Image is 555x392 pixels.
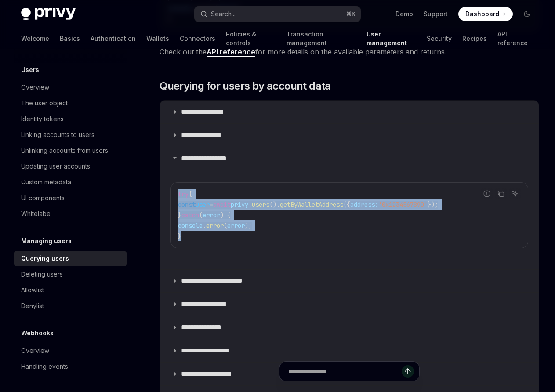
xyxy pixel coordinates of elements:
[196,201,210,209] span: user
[211,9,236,19] div: Search...
[207,47,255,57] a: API reference
[21,145,108,156] div: Unlinking accounts from users
[280,201,343,209] span: getByWalletAddress
[146,28,169,49] a: Wallets
[14,158,127,174] a: Updating user accounts
[21,177,71,187] div: Custom metadata
[14,282,127,298] a: Allowlist
[226,28,276,49] a: Policies & controls
[520,7,534,21] button: Toggle dark mode
[14,343,127,359] a: Overview
[481,188,493,199] button: Report incorrect code
[21,301,44,311] div: Denylist
[91,28,136,49] a: Authentication
[210,201,213,209] span: =
[465,10,499,18] span: Dashboard
[160,79,331,93] span: Querying for users by account data
[21,193,65,203] div: UI components
[14,143,127,158] a: Unlinking accounts from users
[402,365,414,378] button: Send message
[350,201,378,209] span: address:
[458,7,513,21] a: Dashboard
[14,206,127,222] a: Whitelabel
[427,28,452,49] a: Security
[21,253,69,264] div: Querying users
[178,222,203,230] span: console
[206,222,224,230] span: error
[14,111,127,127] a: Identity tokens
[287,28,356,49] a: Transaction management
[21,98,68,108] div: The user object
[178,190,189,198] span: try
[21,8,76,20] img: dark logo
[343,201,350,209] span: ({
[288,362,402,381] input: Ask a question...
[178,211,181,219] span: }
[21,82,49,93] div: Overview
[14,79,127,95] a: Overview
[14,95,127,111] a: The user object
[203,211,220,219] span: error
[21,345,49,356] div: Overview
[378,201,428,209] span: '0x1234567890'
[14,298,127,314] a: Denylist
[14,174,127,190] a: Custom metadata
[14,190,127,206] a: UI components
[21,328,54,338] h5: Webhooks
[462,28,487,49] a: Recipes
[14,359,127,374] a: Handling events
[248,201,252,209] span: .
[227,222,245,230] span: error
[181,211,199,219] span: catch
[428,201,438,209] span: });
[178,232,181,240] span: }
[60,28,80,49] a: Basics
[245,222,252,230] span: );
[21,269,63,280] div: Deleting users
[14,266,127,282] a: Deleting users
[180,28,215,49] a: Connectors
[160,46,539,58] span: Check out the for more details on the available parameters and returns.
[21,161,90,172] div: Updating user accounts
[21,285,44,295] div: Allowlist
[366,28,416,49] a: User management
[178,201,196,209] span: const
[21,129,94,140] div: Linking accounts to users
[495,188,507,199] button: Copy the contents from the code block
[14,127,127,143] a: Linking accounts to users
[21,114,64,124] div: Identity tokens
[21,65,39,75] h5: Users
[395,10,413,18] a: Demo
[21,28,49,49] a: Welcome
[194,6,360,22] button: Open search
[220,211,231,219] span: ) {
[21,361,68,372] div: Handling events
[231,201,248,209] span: privy
[189,190,192,198] span: {
[213,201,231,209] span: await
[14,251,127,266] a: Querying users
[509,188,521,199] button: Ask AI
[424,10,448,18] a: Support
[346,11,355,18] span: ⌘ K
[199,211,203,219] span: (
[21,209,52,219] div: Whitelabel
[21,236,72,246] h5: Managing users
[497,28,534,49] a: API reference
[269,201,280,209] span: ().
[203,222,206,230] span: .
[252,201,269,209] span: users
[224,222,227,230] span: (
